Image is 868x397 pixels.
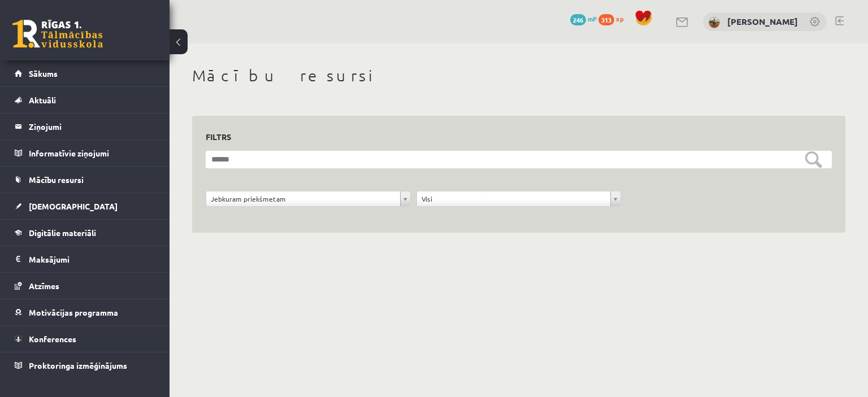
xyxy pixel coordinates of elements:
span: 313 [598,14,614,25]
a: Rīgas 1. Tālmācības vidusskola [12,20,103,48]
span: [DEMOGRAPHIC_DATA] [29,201,118,211]
span: Digitālie materiāli [29,228,96,238]
span: Proktoringa izmēģinājums [29,360,127,370]
legend: Ziņojumi [29,114,155,139]
a: Proktoringa izmēģinājums [15,352,155,378]
a: Konferences [15,326,155,352]
span: Sākums [29,68,58,78]
span: Mācību resursi [29,174,84,185]
legend: Maksājumi [29,246,155,272]
span: Motivācijas programma [29,307,118,317]
a: Atzīmes [15,273,155,299]
legend: Informatīvie ziņojumi [29,140,155,166]
span: Visi [422,191,606,206]
span: mP [588,14,597,23]
a: 313 xp [598,14,629,23]
a: Motivācijas programma [15,299,155,325]
span: Jebkuram priekšmetam [211,191,396,206]
a: Digitālie materiāli [15,220,155,246]
img: Toms Tarasovs [709,17,720,28]
a: Ziņojumi [15,114,155,139]
a: Jebkuram priekšmetam [206,191,410,206]
h3: Filtrs [206,129,818,145]
a: [DEMOGRAPHIC_DATA] [15,193,155,219]
span: Atzīmes [29,281,59,291]
a: Mācību resursi [15,167,155,193]
a: Visi [417,191,621,206]
a: [PERSON_NAME] [727,16,798,27]
a: Maksājumi [15,246,155,272]
span: 246 [570,14,586,25]
a: Sākums [15,60,155,86]
span: Konferences [29,334,76,344]
a: Aktuāli [15,87,155,113]
span: Aktuāli [29,95,56,105]
a: 246 mP [570,14,597,23]
a: Informatīvie ziņojumi [15,140,155,166]
h1: Mācību resursi [192,66,845,85]
span: xp [616,14,623,23]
